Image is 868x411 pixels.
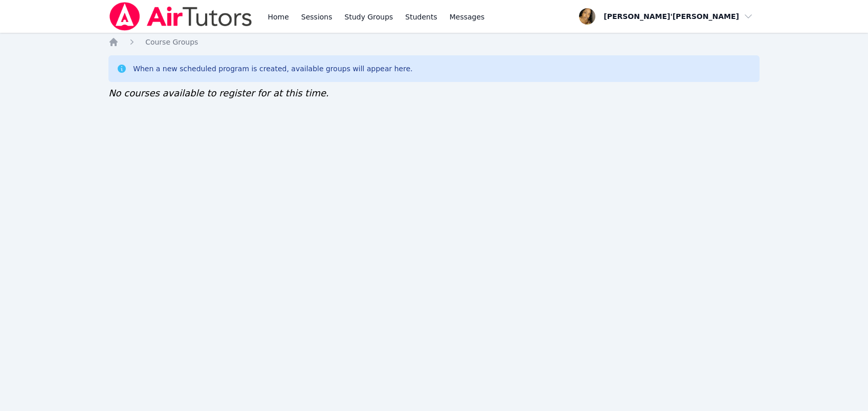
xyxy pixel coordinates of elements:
[145,37,198,47] a: Course Groups
[145,38,198,46] span: Course Groups
[108,88,329,98] span: No courses available to register for at this time.
[450,12,485,22] span: Messages
[108,2,253,31] img: Air Tutors
[133,64,413,74] div: When a new scheduled program is created, available groups will appear here.
[108,37,760,47] nav: Breadcrumb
